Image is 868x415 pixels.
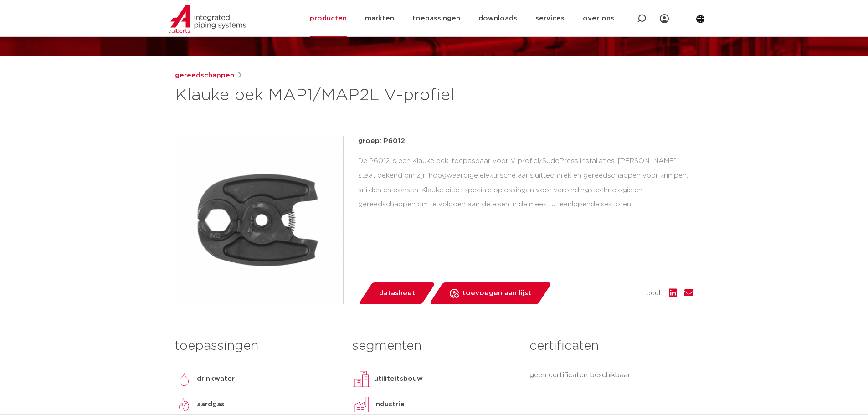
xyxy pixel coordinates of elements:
[358,154,693,212] div: De P6012 is een Klauke bek, toepasbaar voor V-profiel/SudoPress installaties. [PERSON_NAME] staat...
[197,374,235,384] p: drinkwater
[175,85,517,107] h1: Klauke bek MAP1/MAP2L V-profiel
[358,136,693,147] p: groep: P6012
[175,136,343,304] img: Product Image for Klauke bek MAP1/MAP2L V-profiel
[462,286,531,301] span: toevoegen aan lijst
[175,370,193,388] img: drinkwater
[358,282,436,304] a: datasheet
[529,337,693,355] h3: certificaten
[175,337,339,355] h3: toepassingen
[646,288,662,299] span: deel:
[352,337,516,355] h3: segmenten
[374,399,405,410] p: industrie
[175,395,193,414] img: aardgas
[197,399,225,410] p: aardgas
[374,374,423,384] p: utiliteitsbouw
[379,286,415,301] span: datasheet
[175,70,234,81] a: gereedschappen
[352,370,370,388] img: utiliteitsbouw
[529,370,693,381] p: geen certificaten beschikbaar
[352,395,370,414] img: industrie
